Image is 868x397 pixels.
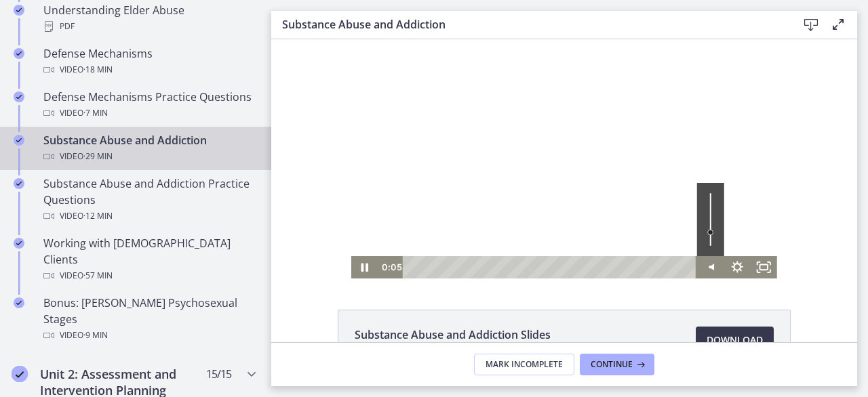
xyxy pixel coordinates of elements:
[14,91,24,102] i: Completed
[43,235,255,284] div: Working with [DEMOGRAPHIC_DATA] Clients
[43,175,255,224] div: Substance Abuse and Addiction Practice Questions
[479,217,506,239] button: Fullscreen
[591,359,633,370] span: Continue
[83,268,113,284] span: · 57 min
[43,148,255,165] div: Video
[43,62,255,78] div: Video
[426,144,452,217] div: Volume
[486,359,563,370] span: Mark Incomplete
[83,105,108,121] span: · 7 min
[355,327,551,343] span: Substance Abuse and Addiction Slides
[580,354,654,375] button: Continue
[83,62,113,78] span: · 18 min
[43,132,255,165] div: Substance Abuse and Addiction
[43,295,255,343] div: Bonus: [PERSON_NAME] Psychosexual Stages
[43,105,255,121] div: Video
[14,238,24,249] i: Completed
[43,89,255,121] div: Defense Mechanisms Practice Questions
[282,16,776,33] h3: Substance Abuse and Addiction
[707,332,763,348] span: Download
[43,268,255,284] div: Video
[14,178,24,189] i: Completed
[83,208,113,224] span: · 12 min
[14,48,24,59] i: Completed
[43,2,255,35] div: Understanding Elder Abuse
[43,45,255,78] div: Defense Mechanisms
[83,327,108,343] span: · 9 min
[43,208,255,224] div: Video
[474,354,574,375] button: Mark Incomplete
[206,366,231,382] span: 15 / 15
[14,135,24,146] i: Completed
[271,39,857,278] iframe: Video Lesson
[14,5,24,16] i: Completed
[426,217,452,239] button: Mute
[83,148,113,165] span: · 29 min
[452,217,479,239] button: Show settings menu
[12,366,28,382] i: Completed
[43,18,255,35] div: PDF
[696,327,774,354] a: Download
[14,297,24,308] i: Completed
[43,327,255,343] div: Video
